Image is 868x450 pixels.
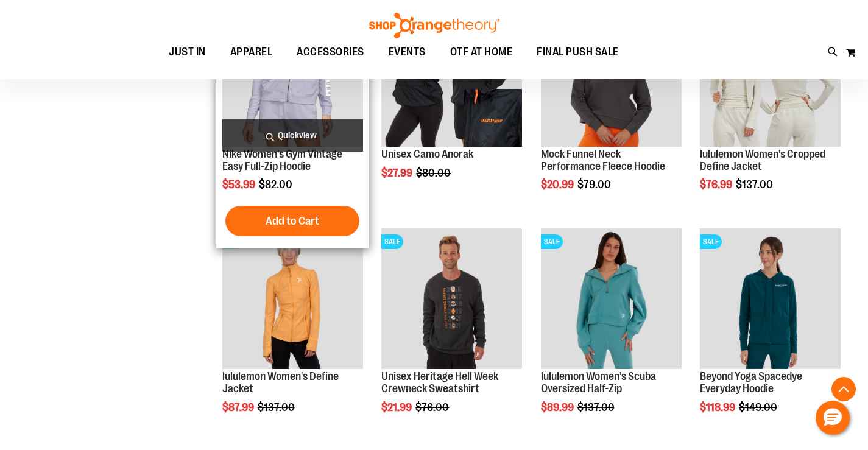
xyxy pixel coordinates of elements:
a: ACCESSORIES [284,38,376,66]
a: Quickview [222,119,363,152]
a: Mock Funnel Neck Performance Fleece Hoodie [541,148,665,172]
span: APPAREL [230,38,273,66]
a: Unisex Camo Anorak [381,148,473,160]
a: Nike Women's Gym Vintage Easy Full-Zip Hoodie [222,148,342,172]
span: $76.99 [700,178,734,191]
div: product [216,222,369,445]
a: Product image for Unisex Heritage Hell Week Crewneck SweatshirtSALE [381,228,522,371]
span: Add to Cart [266,214,319,228]
span: SALE [700,234,722,249]
a: lululemon Women's Scuba Oversized Half-Zip [541,370,656,395]
img: Product image for Beyond Yoga Spacedye Everyday Hoodie [700,228,841,369]
a: EVENTS [376,38,438,66]
a: Product image for Beyond Yoga Spacedye Everyday HoodieSALE [700,228,841,371]
img: Product image for lululemon Womens Scuba Oversized Half Zip [541,228,682,369]
a: OTF AT HOME [438,38,525,66]
span: $79.00 [577,178,613,191]
span: $53.99 [222,178,257,191]
span: $76.00 [415,401,451,413]
span: ACCESSORIES [297,38,364,66]
span: EVENTS [389,38,426,66]
span: $89.99 [541,401,576,413]
a: Unisex Heritage Hell Week Crewneck Sweatshirt [381,370,498,395]
button: Add to Cart [225,206,359,236]
span: JUST IN [169,38,206,66]
button: Back To Top [831,377,856,401]
span: $80.00 [416,167,453,179]
button: Hello, have a question? Let’s chat. [816,401,850,435]
a: lululemon Women's Define Jacket [222,370,339,395]
a: APPAREL [218,38,285,66]
img: Product image for Unisex Heritage Hell Week Crewneck Sweatshirt [381,228,522,369]
span: $27.99 [381,167,414,179]
a: lululemon Women's Cropped Define Jacket [700,148,825,172]
span: $137.00 [736,178,775,191]
span: OTF AT HOME [450,38,513,66]
span: SALE [381,234,403,249]
a: JUST IN [157,38,218,66]
span: $21.99 [381,401,414,413]
div: product [694,222,847,445]
span: $87.99 [222,401,256,413]
a: Product image for lululemon Define JacketSALE [222,228,363,371]
span: $137.00 [577,401,616,413]
div: product [535,222,688,445]
a: Beyond Yoga Spacedye Everyday Hoodie [700,370,802,395]
span: $118.99 [700,401,737,413]
div: product [375,222,528,445]
img: Shop Orangetheory [367,13,501,38]
span: $82.00 [259,178,294,191]
span: $20.99 [541,178,576,191]
span: SALE [541,234,563,249]
img: Product image for lululemon Define Jacket [222,228,363,369]
a: FINAL PUSH SALE [524,38,631,66]
span: FINAL PUSH SALE [537,38,619,66]
span: $137.00 [258,401,297,413]
a: Product image for lululemon Womens Scuba Oversized Half ZipSALE [541,228,682,371]
span: $149.00 [739,401,779,413]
